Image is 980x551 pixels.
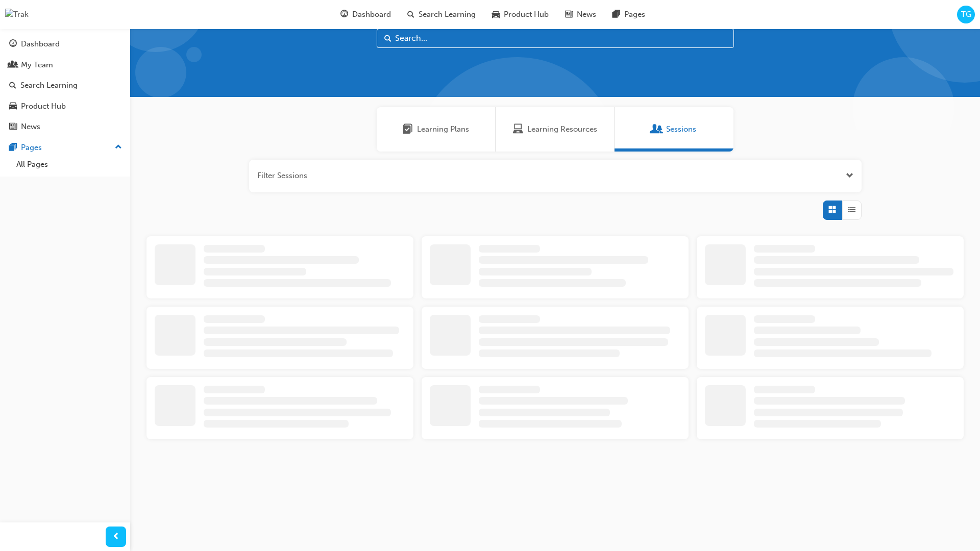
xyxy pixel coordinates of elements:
button: DashboardMy TeamSearch LearningProduct HubNews [4,33,126,138]
img: Trak [5,9,29,20]
button: TG [957,6,975,23]
a: My Team [4,56,126,74]
div: Product Hub [21,101,66,112]
a: Learning ResourcesLearning Resources [496,107,615,152]
span: pages-icon [9,143,17,153]
div: My Team [21,59,53,71]
span: News [577,9,596,20]
div: Search Learning [20,80,78,91]
div: News [21,121,40,133]
button: Open the filter [846,170,853,182]
div: Pages [21,142,42,154]
a: Search Learning [4,76,126,95]
span: search-icon [9,81,16,90]
span: Dashboard [352,9,391,20]
span: List [848,204,855,216]
span: Learning Resources [527,123,597,135]
span: Sessions [666,123,696,135]
span: car-icon [9,102,17,111]
span: Sessions [652,123,662,135]
span: people-icon [9,61,17,70]
a: pages-iconPages [604,4,653,25]
span: Product Hub [504,9,549,20]
input: Search... [377,29,734,48]
span: up-icon [115,141,122,154]
a: search-iconSearch Learning [399,4,484,25]
span: TG [961,9,971,20]
a: car-iconProduct Hub [484,4,557,25]
span: news-icon [565,8,573,21]
span: pages-icon [612,8,620,21]
span: news-icon [9,122,17,132]
span: Learning Resources [513,123,523,135]
span: search-icon [407,8,414,21]
span: car-icon [492,8,500,21]
span: guage-icon [340,8,348,21]
button: Pages [4,138,126,157]
span: guage-icon [9,40,17,49]
a: guage-iconDashboard [332,4,399,25]
span: prev-icon [112,531,120,543]
a: Product Hub [4,97,126,116]
span: Search Learning [419,9,476,20]
a: SessionsSessions [615,107,733,152]
a: News [4,117,126,136]
a: news-iconNews [557,4,604,25]
div: Dashboard [21,38,60,50]
span: Grid [828,204,836,216]
a: All Pages [12,157,126,172]
span: Pages [624,9,645,20]
a: Learning PlansLearning Plans [377,107,496,152]
a: Dashboard [4,35,126,54]
span: Learning Plans [403,123,413,135]
span: Search [384,33,391,44]
span: Learning Plans [417,123,469,135]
